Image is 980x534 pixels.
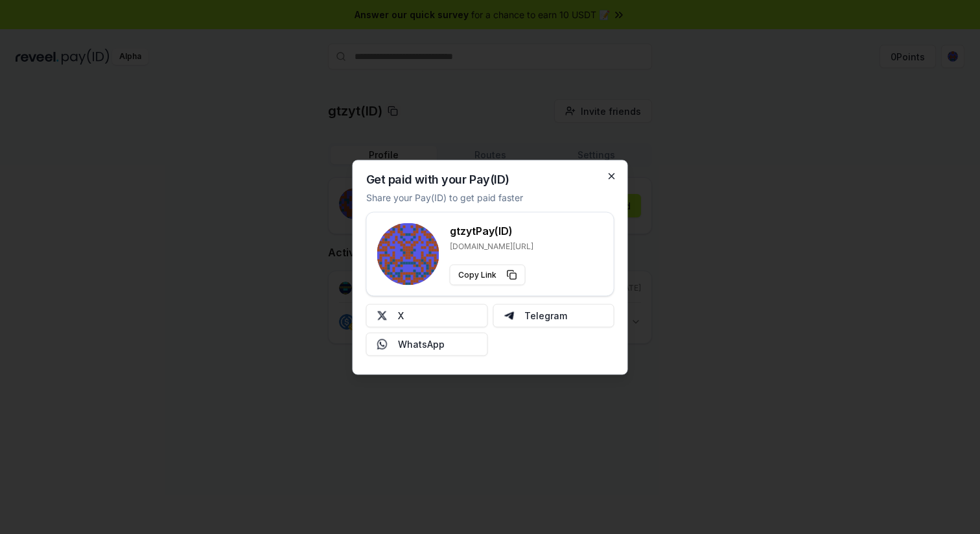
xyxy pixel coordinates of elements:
h3: gtzyt Pay(ID) [450,223,533,238]
button: WhatsApp [366,332,488,356]
button: Telegram [493,304,614,327]
h2: Get paid with your Pay(ID) [366,173,509,185]
button: Copy Link [450,264,526,285]
img: Whatsapp [377,339,388,349]
img: Telegram [504,310,514,321]
button: X [366,304,488,327]
p: [DOMAIN_NAME][URL] [450,241,533,251]
img: X [377,310,388,321]
p: Share your Pay(ID) to get paid faster [366,190,523,204]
